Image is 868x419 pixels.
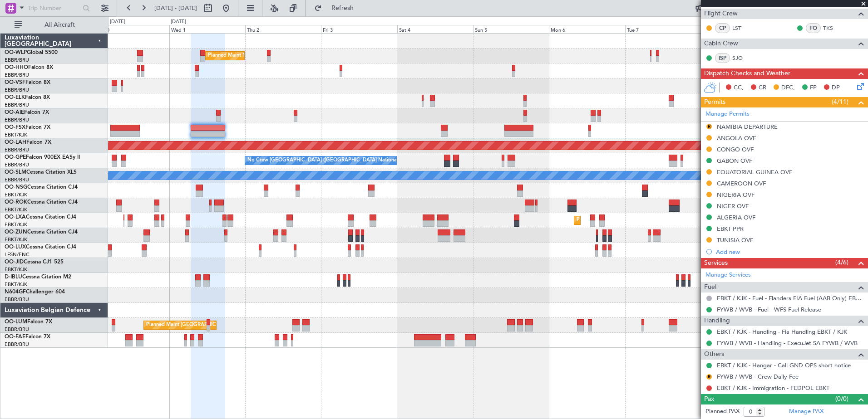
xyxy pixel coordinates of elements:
span: Fuel [704,282,716,292]
a: SJO [732,54,753,62]
span: OO-LAH [5,140,26,145]
input: Trip Number [28,1,80,15]
span: OO-JID [5,259,24,265]
a: OO-NSGCessna Citation CJ4 [5,185,78,190]
a: OO-ELKFalcon 8X [5,95,50,100]
a: OO-HHOFalcon 8X [5,65,53,70]
a: EBBR/BRU [5,296,29,303]
div: NIGERIA OVF [717,191,755,199]
div: [DATE] [171,18,186,26]
button: All Aircraft [10,18,99,32]
div: Wed 1 [169,25,245,33]
a: EBKT/KJK [5,206,27,213]
span: OO-LUX [5,244,26,250]
a: EBBR/BRU [5,72,29,78]
a: LST [732,24,753,32]
a: EBKT / KJK - Handling - Fia Handling EBKT / KJK [717,328,847,336]
a: OO-JIDCessna CJ1 525 [5,259,64,265]
a: OO-LUMFalcon 7X [5,319,52,325]
a: OO-FSXFalcon 7X [5,125,50,130]
span: (4/11) [832,97,848,107]
div: Thu 2 [245,25,321,33]
div: Sun 5 [473,25,549,33]
a: EBKT / KJK - Hangar - Call GND OPS short notice [717,361,851,369]
div: CP [715,23,730,33]
a: EBKT/KJK [5,236,27,243]
span: OO-GPE [5,155,26,160]
span: OO-ZUN [5,229,27,235]
a: EBKT / KJK - Immigration - FEDPOL EBKT [717,384,829,392]
a: N604GFChallenger 604 [5,289,65,295]
a: EBBR/BRU [5,117,29,123]
span: Permits [704,97,725,107]
a: OO-WLPGlobal 5500 [5,50,58,55]
span: Refresh [324,5,362,11]
a: Manage Permits [705,110,750,119]
a: EBBR/BRU [5,102,29,108]
div: Add new [716,248,863,256]
span: [DATE] - [DATE] [154,4,197,12]
span: OO-LUM [5,319,27,325]
a: EBBR/BRU [5,341,29,348]
span: OO-FAE [5,334,25,340]
a: EBKT/KJK [5,266,27,273]
a: OO-LUXCessna Citation CJ4 [5,244,76,250]
span: Others [704,349,724,360]
a: OO-LXACessna Citation CJ4 [5,214,76,220]
div: Planned Maint Kortrijk-[GEOGRAPHIC_DATA] [577,214,682,227]
div: Tue 7 [625,25,701,33]
a: EBBR/BRU [5,161,29,168]
a: OO-SLMCessna Citation XLS [5,170,77,175]
a: D-IBLUCessna Citation M2 [5,274,71,280]
div: Mon 6 [549,25,625,33]
span: OO-NSG [5,185,27,190]
div: Fri 3 [321,25,397,33]
span: Services [704,258,728,268]
a: EBKT/KJK [5,132,27,138]
span: DFC, [781,83,795,93]
span: OO-LXA [5,214,26,220]
a: EBBR/BRU [5,57,29,63]
a: EBBR/BRU [5,176,29,183]
div: Sat 4 [397,25,473,33]
a: EBBR/BRU [5,326,29,333]
a: EBKT/KJK [5,281,27,288]
div: EBKT PPR [717,225,744,233]
span: CC, [734,83,744,93]
a: EBBR/BRU [5,87,29,93]
span: FP [810,83,817,93]
span: Cabin Crew [704,39,738,49]
a: EBBR/BRU [5,146,29,153]
a: LFSN/ENC [5,251,30,258]
span: OO-SLM [5,170,26,175]
span: Dispatch Checks and Weather [704,68,790,79]
a: EBKT/KJK [5,221,27,228]
div: CAMEROON OVF [717,180,766,187]
a: Manage PAX [789,407,824,416]
span: (0/0) [835,394,848,404]
button: R [706,124,712,129]
span: DP [832,83,840,93]
span: OO-AIE [5,110,24,115]
a: OO-LAHFalcon 7X [5,140,51,145]
a: TKS [823,24,843,32]
a: EBKT/KJK [5,191,27,198]
span: OO-ELK [5,95,25,100]
a: EBKT / KJK - Fuel - Flanders FIA Fuel (AAB Only) EBKT / KJK [717,294,863,302]
div: No Crew [GEOGRAPHIC_DATA] ([GEOGRAPHIC_DATA] National) [247,154,399,167]
span: OO-FSX [5,125,25,130]
a: FYWB / WVB - Crew Daily Fee [717,373,799,380]
span: Pax [704,394,714,404]
div: GABON OVF [717,157,752,165]
span: D-IBLU [5,274,22,280]
label: Planned PAX [705,407,740,416]
div: Planned Maint [GEOGRAPHIC_DATA] ([GEOGRAPHIC_DATA] National) [146,318,311,332]
button: R [706,374,712,380]
div: FO [806,23,821,33]
div: EQUATORIAL GUINEA OVF [717,168,792,176]
div: [DATE] [110,18,125,26]
a: OO-ROKCessna Citation CJ4 [5,200,78,205]
span: (4/6) [835,258,848,267]
span: OO-VSF [5,80,25,85]
div: Tue 30 [93,25,169,33]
